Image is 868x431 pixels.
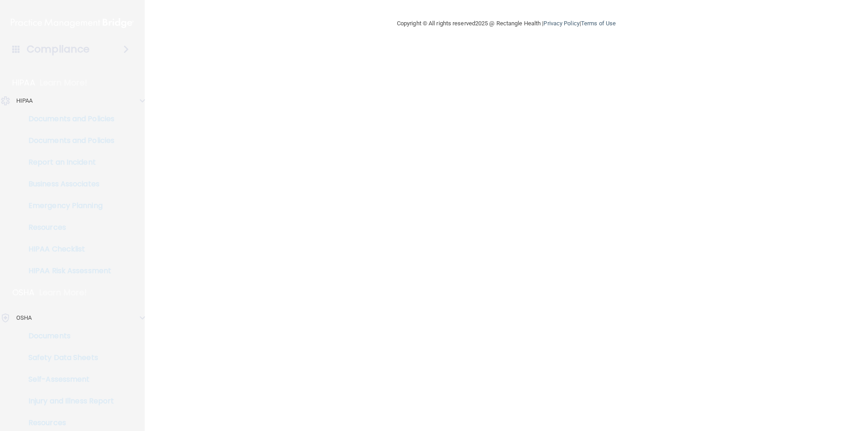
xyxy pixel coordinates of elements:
[6,266,129,275] p: HIPAA Risk Assessment
[27,43,90,56] h4: Compliance
[12,287,35,298] p: OSHA
[6,201,129,210] p: Emergency Planning
[6,397,129,406] p: Injury and Illness Report
[6,136,129,145] p: Documents and Policies
[40,77,88,88] p: Learn More!
[543,20,579,27] a: Privacy Policy
[6,223,129,232] p: Resources
[6,245,129,254] p: HIPAA Checklist
[6,418,129,427] p: Resources
[6,158,129,167] p: Report an Incident
[6,375,129,384] p: Self-Assessment
[6,180,129,189] p: Business Associates
[11,14,134,32] img: PMB logo
[12,77,35,88] p: HIPAA
[39,287,87,298] p: Learn More!
[6,353,129,362] p: Safety Data Sheets
[16,313,32,323] p: OSHA
[581,20,616,27] a: Terms of Use
[6,114,129,123] p: Documents and Policies
[341,9,671,38] div: Copyright © All rights reserved 2025 @ Rectangle Health | |
[16,95,33,106] p: HIPAA
[6,332,129,341] p: Documents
